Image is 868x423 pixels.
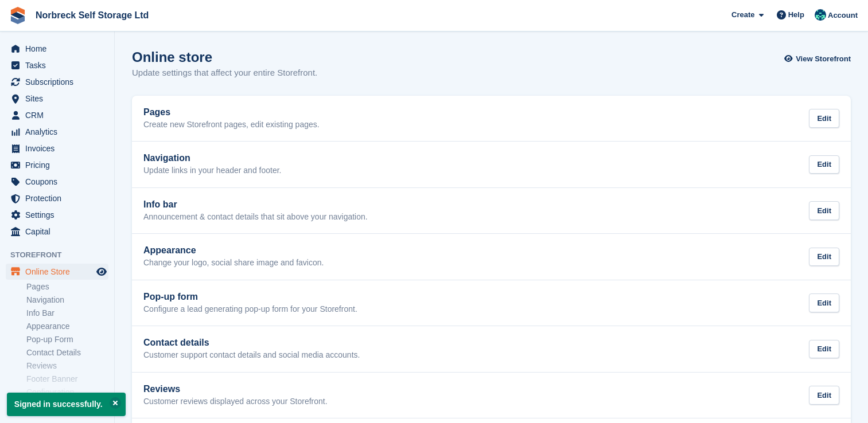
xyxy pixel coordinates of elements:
[25,264,94,280] span: Online Store
[132,373,851,418] a: Reviews Customer reviews displayed across your Storefront. Edit
[132,96,851,142] a: Pages Create new Storefront pages, edit existing pages. Edit
[26,295,108,305] a: Navigation
[6,74,108,90] a: menu
[143,245,324,256] h2: Appearance
[6,264,108,280] a: menu
[809,201,839,220] div: Edit
[815,9,826,21] img: Sally King
[10,249,114,261] span: Storefront
[143,107,320,117] h2: Pages
[132,280,851,326] a: Pop-up form Configure a lead generating pop-up form for your Storefront. Edit
[25,157,94,173] span: Pricing
[6,57,108,73] a: menu
[809,155,839,174] div: Edit
[132,234,851,280] a: Appearance Change your logo, social share image and favicon. Edit
[788,9,804,21] span: Help
[143,304,357,315] p: Configure a lead generating pop-up form for your Storefront.
[6,41,108,57] a: menu
[143,292,357,302] h2: Pop-up form
[25,74,94,90] span: Subscriptions
[828,10,858,21] span: Account
[143,120,320,130] p: Create new Storefront pages, edit existing pages.
[6,157,108,173] a: menu
[25,190,94,206] span: Protection
[809,293,839,312] div: Edit
[809,109,839,128] div: Edit
[31,6,153,25] a: Norbreck Self Storage Ltd
[6,124,108,140] a: menu
[143,199,368,210] h2: Info bar
[95,265,108,279] a: Preview store
[26,361,108,371] a: Reviews
[25,224,94,240] span: Capital
[731,9,754,21] span: Create
[132,142,851,187] a: Navigation Update links in your header and footer. Edit
[25,207,94,223] span: Settings
[25,57,94,73] span: Tasks
[143,350,360,361] p: Customer support contact details and social media accounts.
[6,107,108,123] a: menu
[143,258,324,268] p: Change your logo, social share image and favicon.
[143,338,360,348] h2: Contact details
[143,166,282,176] p: Update links in your header and footer.
[26,308,108,319] a: Info Bar
[143,397,328,407] p: Customer reviews displayed across your Storefront.
[132,188,851,234] a: Info bar Announcement & contact details that sit above your navigation. Edit
[809,386,839,405] div: Edit
[143,212,368,222] p: Announcement & contact details that sit above your navigation.
[809,340,839,359] div: Edit
[787,49,851,68] a: View Storefront
[6,190,108,206] a: menu
[26,374,108,385] a: Footer Banner
[809,248,839,267] div: Edit
[25,174,94,190] span: Coupons
[796,53,851,65] span: View Storefront
[9,7,26,24] img: stora-icon-8386f47178a22dfd0bd8f6a31ec36ba5ce8667c1dd55bd0f319d3a0aa187defe.svg
[6,224,108,240] a: menu
[6,207,108,223] a: menu
[7,393,126,416] p: Signed in successfully.
[143,153,282,163] h2: Navigation
[25,107,94,123] span: CRM
[25,140,94,156] span: Invoices
[6,174,108,190] a: menu
[143,384,328,394] h2: Reviews
[26,347,108,358] a: Contact Details
[132,49,317,65] h1: Online store
[132,66,317,80] p: Update settings that affect your entire Storefront.
[132,326,851,372] a: Contact details Customer support contact details and social media accounts. Edit
[26,281,108,292] a: Pages
[26,334,108,345] a: Pop-up Form
[25,41,94,57] span: Home
[25,91,94,107] span: Sites
[26,321,108,332] a: Appearance
[6,140,108,156] a: menu
[6,91,108,107] a: menu
[25,124,94,140] span: Analytics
